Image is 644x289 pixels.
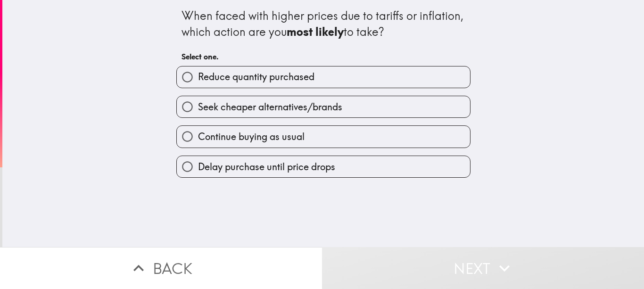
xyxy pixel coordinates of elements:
[198,70,314,83] span: Reduce quantity purchased
[177,126,470,147] button: Continue buying as usual
[177,156,470,177] button: Delay purchase until price drops
[182,8,465,40] div: When faced with higher prices due to tariffs or inflation, which action are you to take?
[287,25,344,39] b: most likely
[177,66,470,88] button: Reduce quantity purchased
[198,130,305,143] span: Continue buying as usual
[182,51,465,62] h6: Select one.
[177,96,470,117] button: Seek cheaper alternatives/brands
[198,160,335,173] span: Delay purchase until price drops
[198,100,342,114] span: Seek cheaper alternatives/brands
[322,247,644,289] button: Next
